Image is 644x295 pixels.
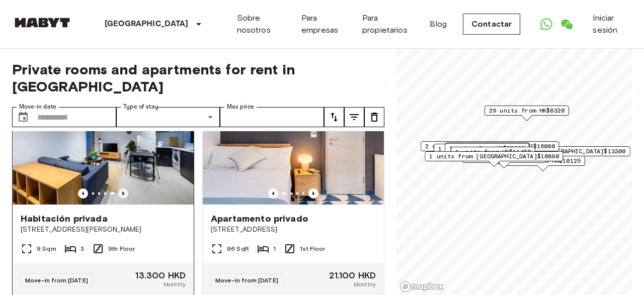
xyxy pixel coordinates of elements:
span: 2 units from HK$10170 [450,143,525,152]
button: tune [344,107,364,127]
span: 1 units from HK$11450 [455,147,531,156]
span: 1 units from [GEOGRAPHIC_DATA]$10890 [429,152,558,161]
span: Move-in from [DATE] [25,276,88,284]
div: Map marker [451,147,535,162]
button: Previous image [118,188,128,199]
a: Para propietarios [362,12,414,36]
span: Apartamento privado [211,213,308,225]
span: [STREET_ADDRESS][PERSON_NAME] [21,225,186,235]
span: 1 units from HK$10650 [438,144,514,153]
span: Private rooms and apartments for rent in [GEOGRAPHIC_DATA] [12,61,384,95]
p: [GEOGRAPHIC_DATA] [105,18,189,30]
a: Iniciar sesión [593,12,632,36]
a: Open WhatsApp [536,14,556,34]
button: Previous image [308,188,318,199]
label: Max price [227,103,254,111]
img: Marketing picture of unit HK-01-055-001-001 [203,84,384,205]
label: Move-in date [19,103,56,111]
a: Open WeChat [556,14,577,34]
a: Para empresas [301,12,346,36]
span: 96 Sqft [227,244,249,253]
a: Mapbox logo [399,281,444,292]
label: Type of stay [123,103,158,111]
div: Map marker [425,151,563,167]
div: Map marker [485,106,569,121]
button: tune [364,107,384,127]
div: Map marker [445,143,529,159]
div: Map marker [434,144,518,159]
span: 29 units from HK$8320 [489,106,565,115]
span: 3 [80,244,84,253]
span: 13.300 HKD [135,271,186,280]
img: Marketing picture of unit HK-01-046-009-03 [13,84,194,205]
span: Monthly [354,280,376,289]
span: Monthly [164,280,186,289]
span: Habitación privada [21,213,108,225]
a: Blog [430,18,447,30]
span: 1st Floor [300,244,325,253]
a: Sobre nosotros [237,12,285,36]
span: Move-in from [DATE] [215,276,278,284]
span: 12 units from [GEOGRAPHIC_DATA]$13300 [493,147,626,156]
button: tune [324,107,344,127]
button: Choose date [13,107,33,127]
button: Previous image [268,188,278,199]
span: 9th Floor [108,244,135,253]
span: [STREET_ADDRESS] [211,225,376,235]
div: Map marker [445,142,530,158]
a: Contactar [463,14,520,35]
span: 21.100 HKD [329,271,376,280]
div: Map marker [421,141,559,157]
img: Habyt [12,18,72,28]
button: Previous image [78,188,88,199]
span: 1 units from HK$22000 [449,144,525,153]
span: 1 [273,244,276,253]
span: 2 units from [GEOGRAPHIC_DATA]$16000 [425,142,554,151]
span: 9 Sqm [37,244,56,253]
